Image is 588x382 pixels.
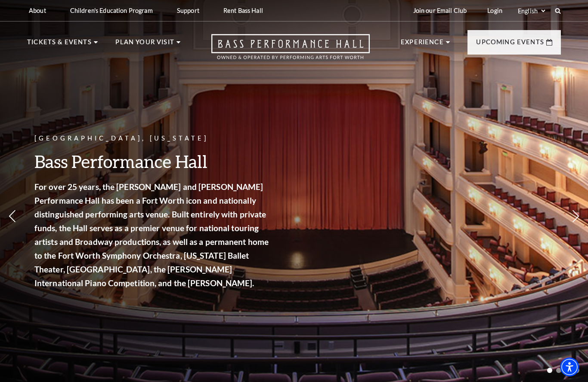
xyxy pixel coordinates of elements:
[34,133,271,144] p: [GEOGRAPHIC_DATA], [US_STATE]
[476,37,544,52] p: Upcoming Events
[516,7,547,15] select: Select:
[27,37,92,52] p: Tickets & Events
[560,358,579,376] div: Accessibility Menu
[115,37,174,52] p: Plan Your Visit
[34,150,271,172] h3: Bass Performance Hall
[34,182,269,288] strong: For over 25 years, the [PERSON_NAME] and [PERSON_NAME] Performance Hall has been a Fort Worth ico...
[401,37,444,52] p: Experience
[223,7,263,14] p: Rent Bass Hall
[70,7,153,14] p: Children's Education Program
[29,7,46,14] p: About
[177,7,199,14] p: Support
[180,34,401,68] a: Open this option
